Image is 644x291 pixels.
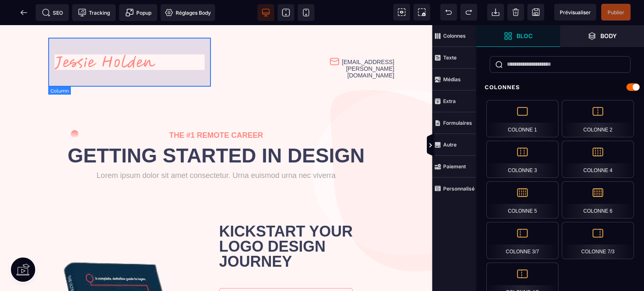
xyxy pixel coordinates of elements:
span: Ouvrir les calques [560,25,644,47]
strong: Autre [443,142,457,148]
span: Publier [608,9,624,15]
span: Popup [125,8,151,17]
span: Rétablir [460,4,477,21]
span: Enregistrer [527,4,544,21]
span: Capture d'écran [413,4,430,21]
strong: Bloc [517,33,532,39]
span: Aperçu [554,4,596,21]
text: GETTING STARTED IN DESIGN [13,117,420,144]
span: Formulaires [432,112,476,134]
span: Paiement [432,156,476,178]
span: Créer une alerte modale [119,4,157,21]
span: Prévisualiser [560,9,591,15]
span: Enregistrer le contenu [601,4,631,21]
span: Métadata SEO [36,4,69,21]
div: Colonne 2 [562,100,634,137]
span: Code de suivi [72,4,116,21]
span: Extra [432,90,476,112]
text: [EMAIL_ADDRESS][PERSON_NAME][DOMAIN_NAME] [340,31,378,56]
span: Personnalisé [432,178,476,199]
span: Afficher les vues [476,133,485,158]
strong: Formulaires [443,120,472,126]
div: Colonne 3/7 [486,222,558,259]
div: Colonne 3 [486,141,558,178]
span: Voir mobile [298,4,314,21]
span: Importer [487,4,504,21]
div: Colonne 7/3 [562,222,634,259]
div: Colonne 4 [562,141,634,178]
strong: Texte [443,54,457,61]
span: SEO [42,8,63,17]
text: THE #1 REMOTE CAREER [13,104,420,117]
div: Colonne 1 [486,100,558,137]
span: Médias [432,69,476,90]
span: Voir tablette [278,4,294,21]
div: Colonnes [476,80,644,95]
span: Voir bureau [257,4,274,21]
span: Voir les composants [393,4,410,21]
div: Colonne 5 [486,181,558,219]
span: Favicon [161,4,215,21]
div: Colonne 6 [562,181,634,219]
strong: Extra [443,98,456,104]
span: Autre [432,134,476,156]
strong: Body [600,33,617,39]
span: Nettoyage [507,4,524,21]
strong: Médias [443,76,461,82]
strong: Personnalisé [443,185,475,192]
span: Retour [16,4,32,21]
span: Défaire [440,4,457,21]
strong: Paiement [443,163,466,170]
span: Ouvrir les blocs [476,25,560,47]
img: cb6c4b3ee664f54de325ce04952e4a63_Group_11_(1).png [330,31,340,41]
strong: Colonnes [443,33,466,39]
img: 7846bf60b50d1368bc4f2c111ceec227_logo.png [55,29,156,44]
text: KICKSTART YOUR LOGO DESIGN JOURNEY [219,197,361,246]
span: Colonnes [432,25,476,47]
span: Tracking [78,8,110,17]
span: Texte [432,47,476,69]
span: Réglages Body [165,8,211,17]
